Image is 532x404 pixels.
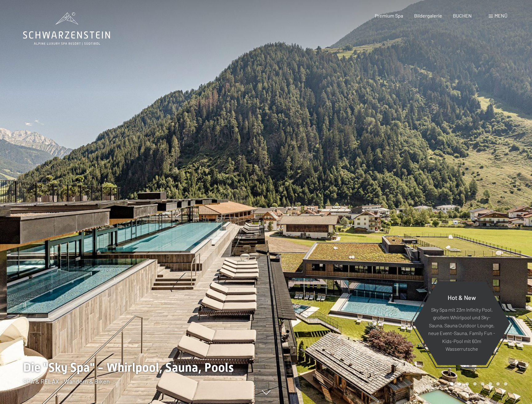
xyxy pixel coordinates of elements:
[448,382,507,386] div: Carousel Pagination
[428,305,495,353] p: Sky Spa mit 23m Infinity Pool, großem Whirlpool und Sky-Sauna, Sauna Outdoor Lounge, neue Event-S...
[496,382,500,386] div: Carousel Page 7
[414,13,442,18] a: Bildergalerie
[489,382,492,386] div: Carousel Page 6
[494,13,507,18] span: Menü
[481,382,484,386] div: Carousel Page 5
[450,382,454,386] div: Carousel Page 1 (Current Slide)
[448,293,476,301] span: Hot & New
[458,382,461,386] div: Carousel Page 2
[375,13,403,18] a: Premium Spa
[453,13,472,18] a: BUCHEN
[413,281,510,366] a: Hot & New Sky Spa mit 23m Infinity Pool, großem Whirlpool und Sky-Sauna, Sauna Outdoor Lounge, ne...
[466,382,469,386] div: Carousel Page 3
[504,382,507,386] div: Carousel Page 8
[473,382,477,386] div: Carousel Page 4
